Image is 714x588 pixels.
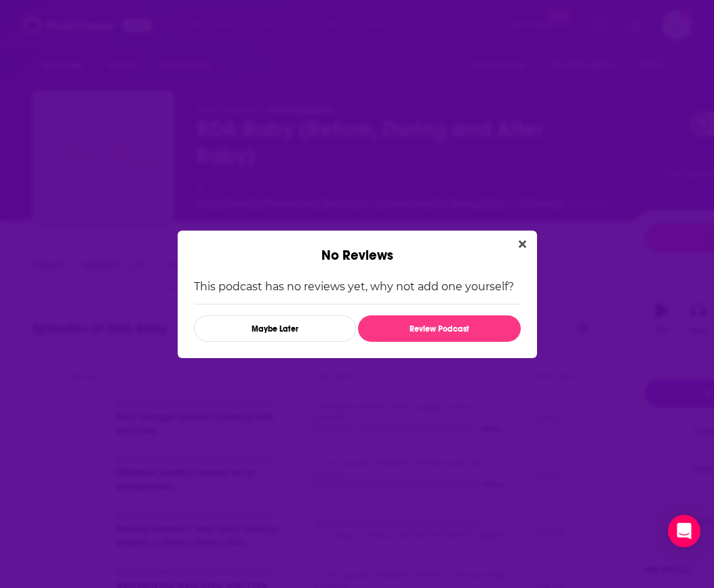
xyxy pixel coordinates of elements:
[194,280,521,293] p: This podcast has no reviews yet, why not add one yourself?
[178,231,537,264] div: No Reviews
[358,315,520,342] button: Review Podcast
[513,236,532,253] button: Close
[668,515,700,547] div: Open Intercom Messenger
[194,315,356,342] button: Maybe Later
